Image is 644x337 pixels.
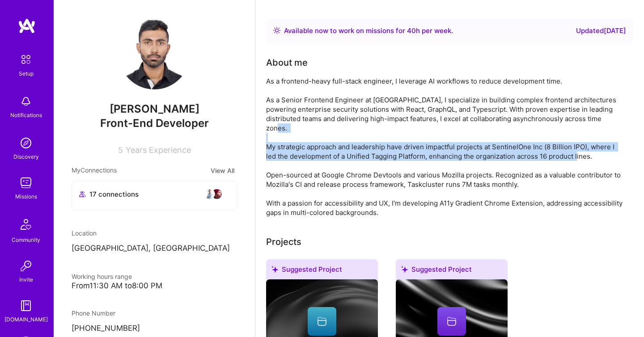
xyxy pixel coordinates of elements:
div: Invite [19,275,33,284]
img: teamwork [17,174,35,192]
div: Setup [19,69,34,78]
img: guide book [17,297,35,315]
span: Phone Number [72,309,115,317]
div: Discovery [13,152,39,161]
img: Community [15,214,37,235]
div: Community [12,235,40,244]
img: logo [18,18,36,34]
img: setup [17,50,35,69]
img: discovery [17,134,35,152]
div: [DOMAIN_NAME] [4,315,48,324]
img: bell [17,93,35,110]
img: Invite [17,257,35,275]
div: Missions [15,192,37,201]
p: [PHONE_NUMBER] [72,323,237,334]
div: Notifications [10,110,42,120]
